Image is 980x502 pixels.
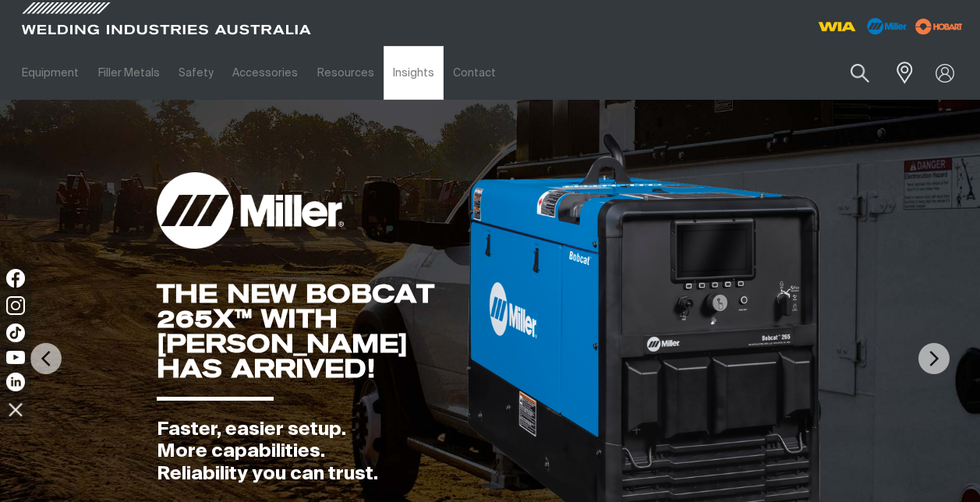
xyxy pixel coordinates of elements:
a: Filler Metals [88,46,168,100]
img: LinkedIn [6,373,25,391]
div: THE NEW BOBCAT 265X™ WITH [PERSON_NAME] HAS ARRIVED! [157,281,465,381]
input: Product name or item number... [814,55,886,91]
div: Faster, easier setup. More capabilities. Reliability you can trust. [157,419,465,486]
a: Insights [384,46,444,100]
img: TikTok [6,323,25,342]
nav: Main [12,46,729,100]
a: Accessories [223,46,307,100]
a: Contact [444,46,505,100]
img: miller [911,15,968,38]
img: hide socials [2,396,29,422]
img: YouTube [6,351,25,364]
img: Facebook [6,269,25,288]
img: NextArrow [918,343,950,374]
a: Resources [308,46,384,100]
a: Safety [169,46,223,100]
img: Instagram [6,296,25,315]
a: Equipment [12,46,88,100]
img: PrevArrow [30,343,62,374]
button: Search products [833,55,886,91]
